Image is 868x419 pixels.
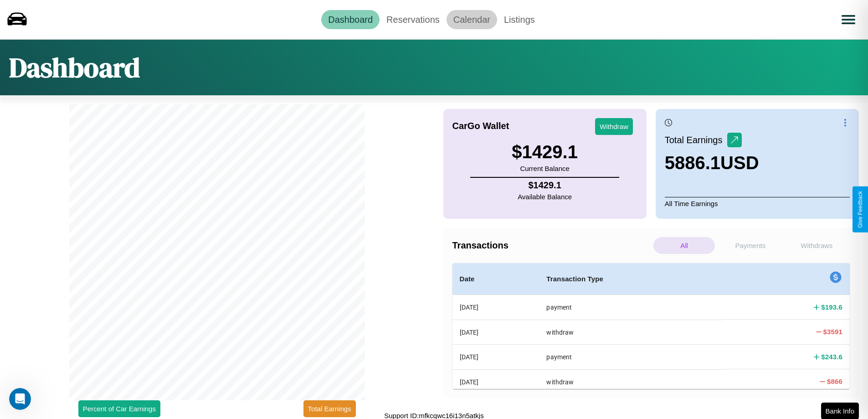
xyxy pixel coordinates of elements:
[539,320,724,344] th: withdraw
[321,10,380,29] a: Dashboard
[827,377,842,386] h4: $ 866
[452,320,539,344] th: [DATE]
[518,180,572,191] h4: $ 1429.1
[512,142,578,162] h3: $ 1429.1
[665,153,759,173] h3: 5886.1 USD
[303,400,356,417] button: Total Earnings
[78,400,160,417] button: Percent of Car Earnings
[665,197,850,210] p: All Time Earnings
[665,132,727,148] p: Total Earnings
[539,295,724,320] th: payment
[546,274,716,285] h4: Transaction Type
[497,10,542,29] a: Listings
[460,274,532,285] h4: Date
[595,118,633,135] button: Withdraw
[821,352,842,362] h4: $ 243.6
[452,345,539,369] th: [DATE]
[9,388,31,410] iframe: Intercom live chat
[539,369,724,394] th: withdraw
[452,240,651,251] h4: Transactions
[823,327,842,336] h4: $ 3591
[380,10,447,29] a: Reservations
[821,302,842,312] h4: $ 193.6
[539,345,724,369] th: payment
[653,237,715,254] p: All
[512,162,578,175] p: Current Balance
[452,121,509,131] h4: CarGo Wallet
[9,49,140,86] h1: Dashboard
[452,369,539,394] th: [DATE]
[857,191,863,228] div: Give Feedback
[719,237,781,254] p: Payments
[836,7,861,32] button: Open menu
[786,237,847,254] p: Withdraws
[518,191,572,203] p: Available Balance
[447,10,497,29] a: Calendar
[452,295,539,320] th: [DATE]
